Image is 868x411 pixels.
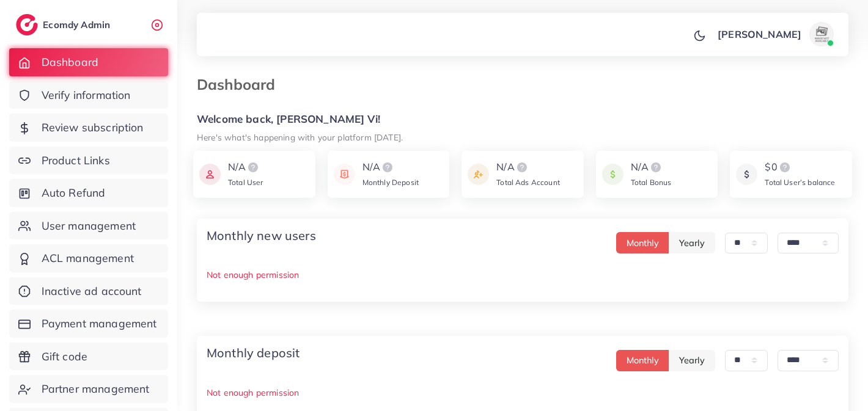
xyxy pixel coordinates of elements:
[197,76,285,93] h3: Dashboard
[9,375,168,403] a: Partner management
[9,310,168,338] a: Payment management
[711,22,839,46] a: [PERSON_NAME]avatar
[228,160,263,175] div: N/A
[765,178,835,187] span: Total User’s balance
[199,160,221,189] img: icon payment
[16,14,113,35] a: logoEcomdy Admin
[42,218,136,234] span: User management
[468,160,489,189] img: icon payment
[42,250,134,266] span: ACL management
[42,349,87,365] span: Gift code
[9,277,168,305] a: Inactive ad account
[228,178,263,187] span: Total User
[736,160,757,189] img: icon payment
[42,185,106,201] span: Auto Refund
[207,267,839,282] p: Not enough permission
[616,232,669,253] button: Monthly
[197,113,848,126] h5: Welcome back, [PERSON_NAME] Vi!
[380,160,395,175] img: logo
[616,350,669,371] button: Monthly
[334,160,355,189] img: icon payment
[515,160,529,175] img: logo
[669,350,715,371] button: Yearly
[631,178,672,187] span: Total Bonus
[197,132,403,142] small: Here's what's happening with your platform [DATE].
[42,87,131,103] span: Verify information
[42,381,150,397] span: Partner management
[718,27,801,42] p: [PERSON_NAME]
[16,14,38,35] img: logo
[765,160,835,175] div: $0
[9,244,168,272] a: ACL management
[669,232,715,253] button: Yearly
[9,147,168,175] a: Product Links
[809,22,834,46] img: avatar
[602,160,623,189] img: icon payment
[207,228,316,243] h4: Monthly new users
[42,283,142,299] span: Inactive ad account
[9,179,168,207] a: Auto Refund
[9,48,168,76] a: Dashboard
[362,178,419,187] span: Monthly Deposit
[9,114,168,142] a: Review subscription
[9,343,168,371] a: Gift code
[496,160,560,175] div: N/A
[496,178,560,187] span: Total Ads Account
[778,160,792,175] img: logo
[9,81,168,109] a: Verify information
[207,346,300,360] h4: Monthly deposit
[42,120,144,136] span: Review subscription
[43,19,113,31] h2: Ecomdy Admin
[649,160,663,175] img: logo
[631,160,672,175] div: N/A
[42,153,110,169] span: Product Links
[246,160,260,175] img: logo
[362,160,419,175] div: N/A
[42,54,98,70] span: Dashboard
[207,385,839,400] p: Not enough permission
[9,212,168,240] a: User management
[42,316,157,332] span: Payment management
